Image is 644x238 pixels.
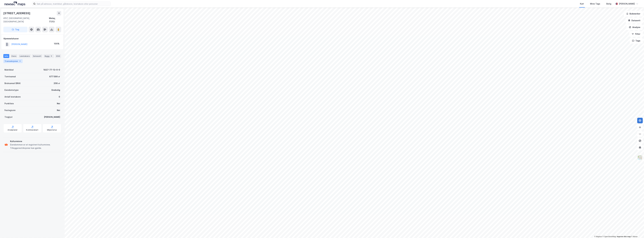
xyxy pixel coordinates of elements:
div: Kart [580,2,584,5]
div: [STREET_ADDRESS] [3,11,31,15]
div: Festegrunn [4,109,15,112]
div: Transaksjoner [3,59,23,63]
div: Eiendomstype [4,88,19,92]
div: [PERSON_NAME] [44,115,60,119]
div: Miljøstatus [47,129,57,131]
div: 1837-77-13-0-0 [43,68,60,72]
div: 100% [54,42,59,45]
div: Datasett [32,54,42,58]
div: Nei [57,109,60,112]
div: Tomteareal [4,75,16,78]
a: Mapbox [594,236,602,238]
div: Matrikkel [4,68,14,72]
div: 677 599 ㎡ [49,75,60,78]
div: Hjemmelshaver [4,37,61,40]
button: Analyse [627,24,643,30]
div: Kommunekart [26,129,38,131]
img: logo.a4113a55bc3d86da70a041830d287a7e.svg [4,2,25,6]
div: ESG [55,54,61,58]
button: Filter [629,31,643,37]
div: Eiendommen er et registrert kulturminne. Tilleggsrestriksjoner kan gjelde. [10,143,60,150]
a: OpenStreetMap [603,236,616,238]
img: Z [637,155,643,160]
div: Bygg [44,54,54,58]
div: Antall leietakere [4,95,21,98]
div: 3 [19,60,21,63]
div: Tinglyst [4,115,12,119]
div: Bolig [607,2,611,5]
div: Mine Tags [590,2,600,5]
div: Kulturminne [10,140,60,143]
div: Enebolig [52,88,60,92]
iframe: Chat Widget [630,225,644,238]
div: Arealplaner [8,129,18,131]
div: 208 ㎡ [54,82,60,85]
button: Tag [3,27,28,32]
a: Improve this map [617,236,631,238]
div: Kontrollprogram for chat [630,225,644,238]
div: Info [3,54,9,58]
button: Datasett [626,18,643,23]
div: 0 [59,95,60,98]
div: 8157, [GEOGRAPHIC_DATA], [GEOGRAPHIC_DATA] [3,17,49,23]
div: Leietakere [19,54,31,58]
div: Eiere [10,54,17,58]
button: Bokmerker [624,11,643,17]
div: Punktleie [4,102,14,105]
button: Tags [630,38,643,44]
div: Meløy, 77/13 [49,17,61,23]
div: [PERSON_NAME] [619,2,635,5]
input: Søk på adresse, matrikkel, gårdeiere, leietakere eller personer [36,2,111,6]
div: 9 [50,55,53,57]
div: Nei [57,102,60,105]
div: Bruksareal (BRA) [4,82,21,85]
